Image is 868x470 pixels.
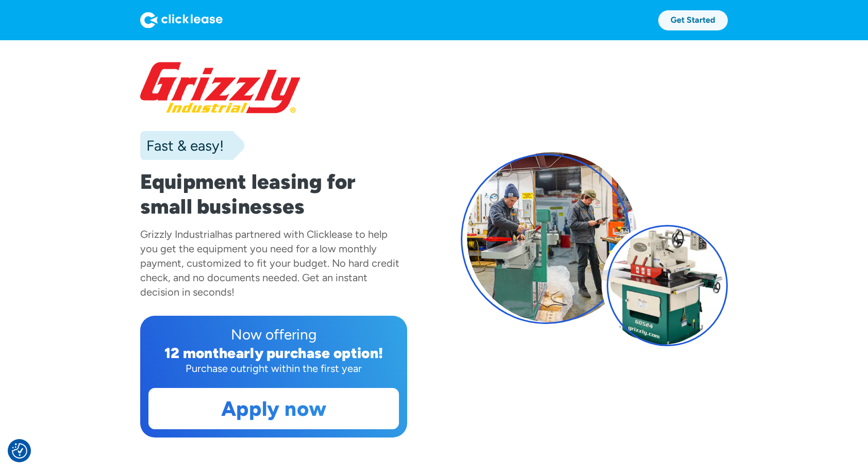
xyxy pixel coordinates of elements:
img: Logo [140,12,223,28]
div: early purchase option! [227,344,383,362]
a: Apply now [149,388,398,429]
div: Fast & easy! [140,135,224,156]
div: Purchase outright within the first year [148,361,399,376]
div: has partnered with Clicklease to help you get the equipment you need for a low monthly payment, c... [140,228,399,298]
a: Get Started [658,10,728,30]
div: Now offering [148,324,399,345]
div: 12 month [164,344,228,362]
h1: Equipment leasing for small businesses [140,169,407,219]
img: Revisit consent button [12,443,27,459]
button: Consent Preferences [12,443,27,459]
div: Grizzly Industrial [140,228,217,240]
